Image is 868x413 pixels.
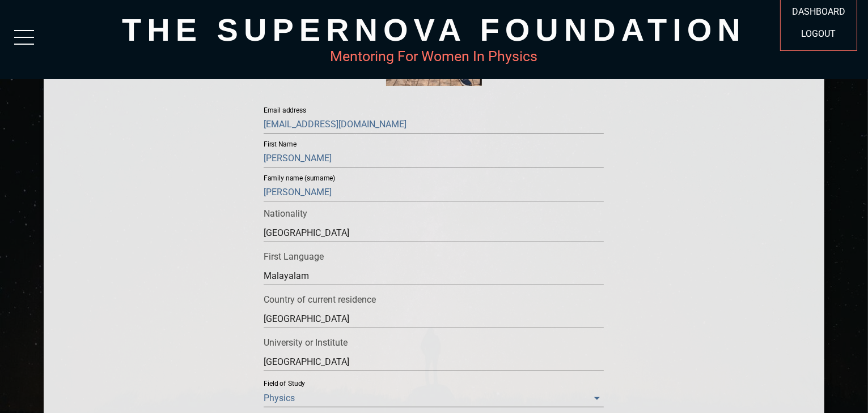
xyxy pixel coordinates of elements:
label: Email address [264,107,306,114]
div: DASHBOARD [786,1,851,23]
input: start typing... [264,310,604,328]
div: Mentoring For Women In Physics [44,48,825,64]
input: Family name (surname) [264,183,604,201]
div: Physics [264,389,604,407]
p: Nationality [264,208,604,219]
div: The Supernova Foundation [44,11,825,48]
input: start typing... [264,267,604,285]
input: start typing... [264,353,604,371]
input: Email address [264,115,604,134]
p: First Language [264,251,604,262]
div: LOGOUT [786,23,851,45]
label: Family name (surname) [264,175,336,182]
input: First Name [264,149,604,167]
p: Country of current residence [264,294,604,305]
label: First Name [264,141,297,148]
input: start typing... [264,224,604,242]
p: University or Institute [264,337,604,348]
label: Field of Study [264,381,306,388]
